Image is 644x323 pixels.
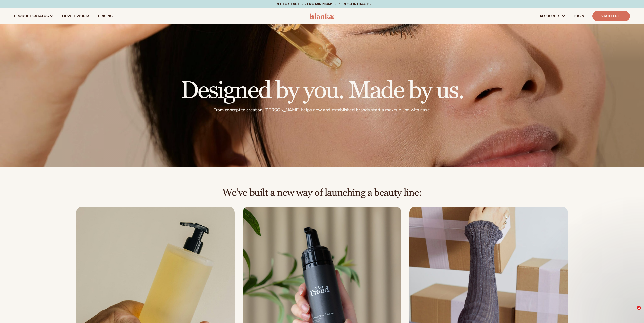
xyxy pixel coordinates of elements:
[58,8,94,24] a: How It Works
[536,8,570,24] a: resources
[181,79,463,103] h1: Designed by you. Made by us.
[181,107,463,113] p: From concept to creation, [PERSON_NAME] helps new and established brands start a makeup line with...
[592,11,630,21] a: Start Free
[14,14,49,18] span: product catalog
[627,306,639,318] iframe: Intercom live chat
[14,187,630,198] h2: We’ve built a new way of launching a beauty line:
[540,14,560,18] span: resources
[94,8,116,24] a: pricing
[310,13,334,19] img: logo
[10,8,58,24] a: product catalog
[574,14,584,18] span: LOGIN
[98,14,112,18] span: pricing
[637,306,641,310] span: 2
[273,2,370,6] span: Free to start · ZERO minimums · ZERO contracts
[570,8,588,24] a: LOGIN
[62,14,90,18] span: How It Works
